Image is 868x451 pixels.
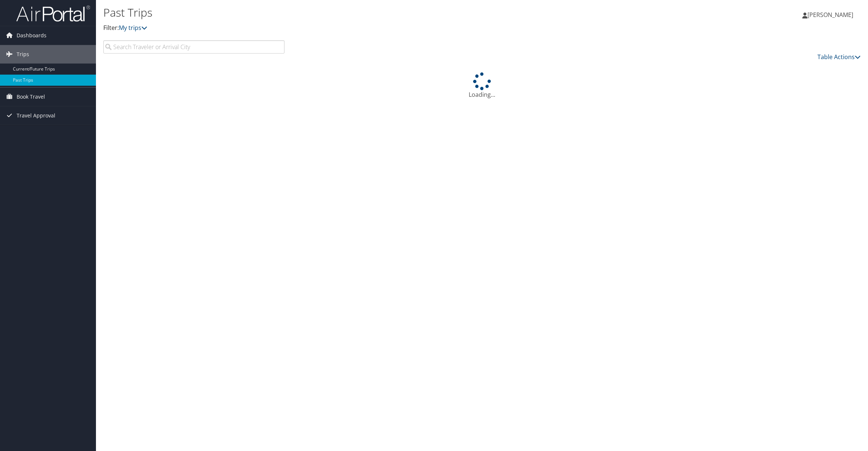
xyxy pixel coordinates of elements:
span: Travel Approval [17,106,55,125]
a: [PERSON_NAME] [802,4,861,26]
img: airportal-logo.png [16,5,90,22]
a: Table Actions [817,53,861,61]
h1: Past Trips [103,5,608,20]
input: Search Traveler or Arrival City [103,40,285,54]
span: Dashboards [17,26,46,45]
div: Loading... [103,72,861,99]
span: Book Travel [17,88,45,106]
p: Filter: [103,23,608,33]
a: My trips [119,24,147,32]
span: [PERSON_NAME] [807,11,853,19]
span: Trips [17,45,29,64]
